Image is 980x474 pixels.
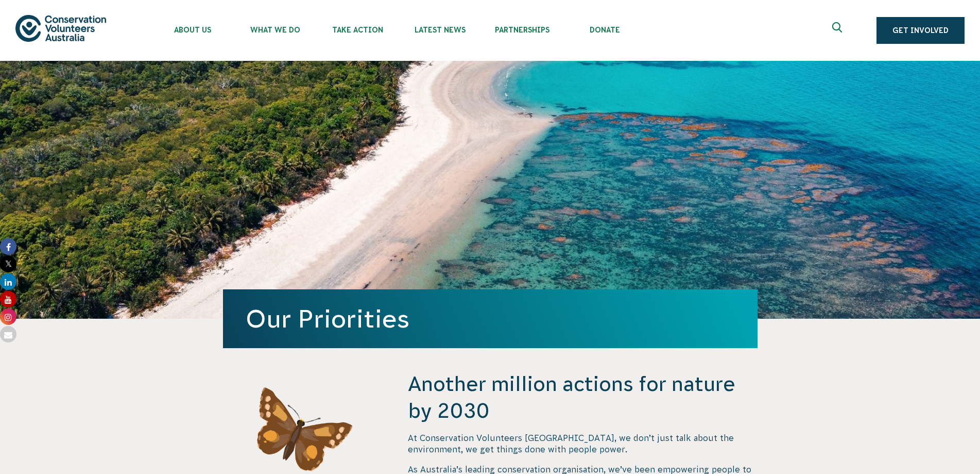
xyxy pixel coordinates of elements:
a: Get Involved [876,17,965,44]
span: Latest News [399,26,481,34]
span: Expand search box [832,22,845,39]
img: logo.svg [15,15,106,41]
span: Take Action [316,26,399,34]
h4: Another million actions for nature by 2030 [408,370,757,424]
button: Expand search box Close search box [826,18,851,43]
span: Partnerships [481,26,563,34]
span: About Us [151,26,234,34]
span: What We Do [234,26,316,34]
span: Donate [563,26,646,34]
p: At Conservation Volunteers [GEOGRAPHIC_DATA], we don’t just talk about the environment, we get th... [408,432,757,455]
h1: Our Priorities [246,305,735,333]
